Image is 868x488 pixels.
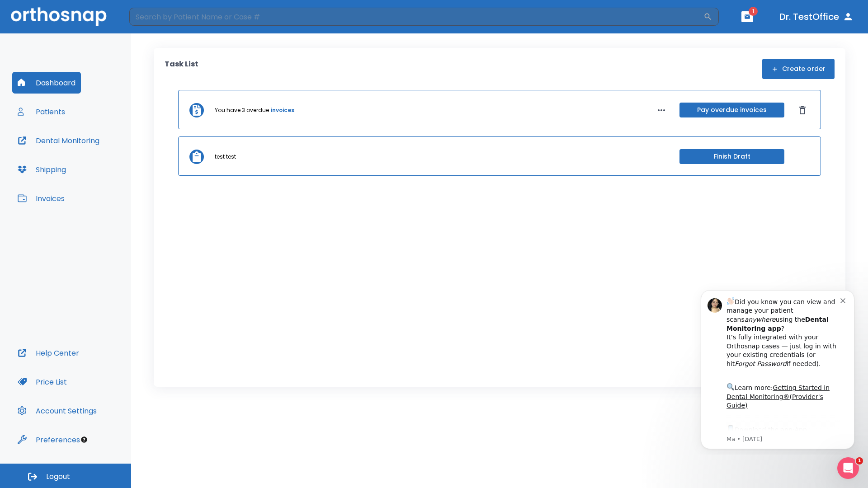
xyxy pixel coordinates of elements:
[749,7,758,16] span: 1
[129,8,703,26] input: Search by Patient Name or Case #
[679,103,784,117] button: Pay overdue invoices
[837,457,859,479] iframe: Intercom live chat
[12,72,81,94] button: Dashboard
[12,400,102,422] button: Account Settings
[39,153,153,161] p: Message from Ma, sent 7w ago
[856,457,863,465] span: 1
[153,14,160,21] button: Dismiss notification
[39,142,153,188] div: Download the app: | ​ Let us know if you need help getting started!
[12,342,85,364] button: Help Center
[687,282,868,455] iframe: Intercom notifications message
[795,103,810,117] button: Dismiss
[12,101,71,122] button: Patients
[776,9,857,25] button: Dr. TestOffice
[11,7,107,26] img: Orthosnap
[80,436,88,444] div: Tooltip anchor
[762,59,835,79] button: Create order
[46,472,70,482] span: Logout
[12,159,71,180] button: Shipping
[12,130,105,151] button: Dental Monitoring
[271,106,294,114] a: invoices
[215,153,236,161] p: test test
[165,59,198,79] p: Task List
[679,149,784,164] button: Finish Draft
[12,371,72,393] button: Price List
[39,144,120,160] a: App Store
[215,106,269,114] p: You have 3 overdue
[12,429,85,450] button: Preferences
[12,188,70,209] button: Invoices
